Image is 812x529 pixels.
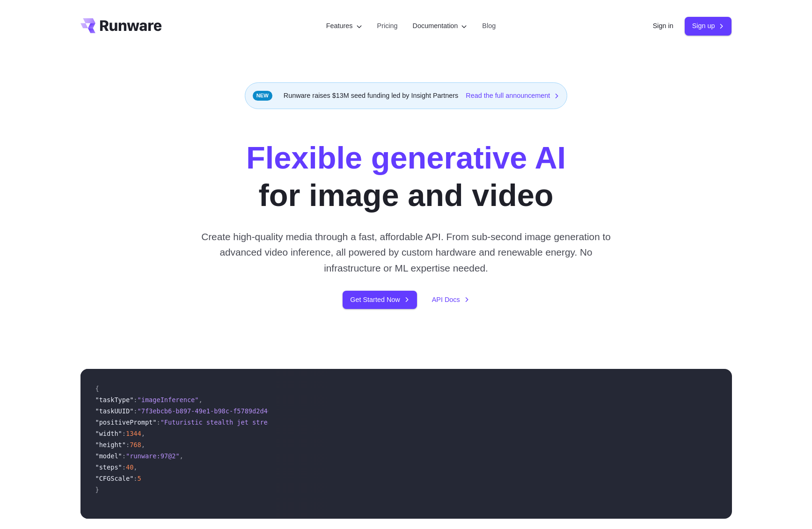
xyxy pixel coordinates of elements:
label: Documentation [413,21,468,31]
span: "runware:97@2" [126,452,180,460]
span: : [122,452,126,460]
span: 768 [130,441,141,448]
strong: Flexible generative AI [246,140,566,175]
span: , [180,452,183,460]
span: "height" [95,441,126,448]
a: Go to / [80,18,162,33]
h1: for image and video [246,139,566,214]
span: "taskUUID" [95,407,134,415]
span: "7f3ebcb6-b897-49e1-b98c-f5789d2d40d7" [138,407,283,415]
span: "steps" [95,463,122,471]
span: : [122,430,126,437]
span: "width" [95,430,122,437]
span: "Futuristic stealth jet streaking through a neon-lit cityscape with glowing purple exhaust" [161,419,509,426]
span: : [156,419,160,426]
div: Runware raises $13M seed funding led by Insight Partners [245,82,568,109]
span: 1344 [126,430,141,437]
span: "CFGScale" [95,475,134,482]
span: , [133,463,137,471]
a: API Docs [432,294,469,305]
span: : [133,396,137,404]
span: , [198,396,202,404]
span: : [133,475,137,482]
span: "imageInference" [138,396,199,404]
span: "model" [95,452,122,460]
span: : [122,463,126,471]
span: : [126,441,130,448]
a: Sign in [653,21,673,31]
span: , [141,441,145,448]
span: } [95,486,99,493]
p: Create high-quality media through a fast, affordable API. From sub-second image generation to adv... [198,229,614,276]
span: : [133,407,137,415]
span: , [141,430,145,437]
a: Sign up [685,17,732,35]
a: Read the full announcement [466,90,559,101]
span: "taskType" [95,396,134,404]
label: Features [326,21,362,31]
a: Pricing [377,21,398,31]
span: 5 [138,475,141,482]
span: 40 [126,463,133,471]
a: Get Started Now [343,291,417,309]
a: Blog [482,21,496,31]
span: { [95,385,99,392]
span: "positivePrompt" [95,419,157,426]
